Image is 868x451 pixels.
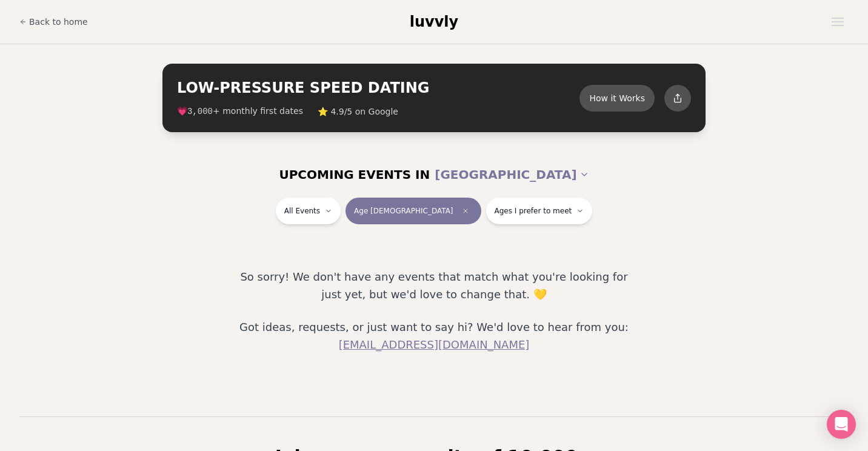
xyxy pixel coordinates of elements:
span: Ages I prefer to meet [495,206,572,216]
span: 3,000 [187,107,213,116]
span: All Events [284,206,320,216]
button: Age [DEMOGRAPHIC_DATA]Clear age [346,198,481,224]
button: How it Works [579,85,655,112]
button: All Events [276,198,341,224]
span: ⭐ 4.9/5 on Google [318,105,398,118]
h2: LOW-PRESSURE SPEED DATING [177,78,579,98]
button: Ages I prefer to meet [486,198,593,224]
span: Age [DEMOGRAPHIC_DATA] [354,206,453,216]
span: Clear age [458,204,473,218]
span: luvvly [410,13,458,30]
span: 💗 + monthly first dates [177,105,303,118]
p: So sorry! We don't have any events that match what you're looking for just yet, but we'd love to ... [230,268,638,304]
span: Back to home [29,16,88,28]
p: Got ideas, requests, or just want to say hi? We'd love to hear from you: [230,318,638,354]
div: Open Intercom Messenger [827,410,856,439]
a: luvvly [410,12,458,32]
a: [EMAIL_ADDRESS][DOMAIN_NAME] [339,338,530,351]
button: Open menu [827,13,849,31]
button: [GEOGRAPHIC_DATA] [435,161,589,188]
a: Back to home [19,10,88,34]
span: UPCOMING EVENTS IN [279,166,430,183]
